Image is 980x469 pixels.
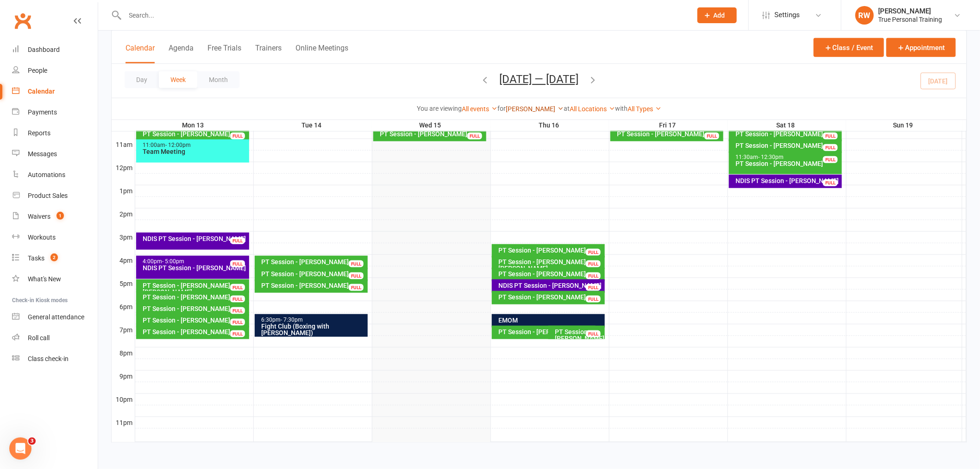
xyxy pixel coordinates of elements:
[498,282,603,289] div: NDIS PT Session - [PERSON_NAME]
[143,148,248,155] div: Team Meeting
[12,60,98,81] a: People
[28,275,61,283] div: What's New
[12,102,98,123] a: Payments
[497,105,506,112] strong: for
[855,6,874,25] div: RW
[112,301,135,312] th: 6pm
[12,81,98,102] a: Calendar
[617,131,722,137] div: PT Session - [PERSON_NAME]
[417,105,462,112] strong: You are viewing
[126,44,155,63] button: Calendar
[697,7,737,23] button: Add
[498,271,603,277] div: PT Session - [PERSON_NAME]
[498,247,603,254] div: PT Session - [PERSON_NAME]
[506,105,564,113] a: [PERSON_NAME]
[207,44,241,63] button: Free Trials
[169,44,194,63] button: Agenda
[112,347,135,359] th: 8pm
[230,260,245,267] div: FULL
[570,105,615,113] a: All Locations
[12,144,98,165] a: Messages
[609,120,728,131] th: Fri 17
[586,330,601,337] div: FULL
[498,259,603,272] div: PT Session - [PERSON_NAME], [PERSON_NAME]
[135,120,253,131] th: Mon 13
[122,9,685,22] input: Search...
[728,120,846,131] th: Sat 18
[230,307,245,314] div: FULL
[230,319,245,326] div: FULL
[230,133,245,139] div: FULL
[143,294,248,300] div: PT Session - [PERSON_NAME]
[143,235,248,242] div: NDIS PT Session - [PERSON_NAME]
[886,38,956,57] button: Appointment
[28,108,57,116] div: Payments
[12,206,98,227] a: Waivers 1
[564,105,570,112] strong: at
[12,185,98,206] a: Product Sales
[349,284,364,291] div: FULL
[823,133,838,139] div: FULL
[12,307,98,328] a: General attendance kiosk mode
[112,185,135,196] th: 1pm
[12,165,98,185] a: Automations
[28,192,68,199] div: Product Sales
[230,237,245,244] div: FULL
[261,323,366,336] div: Fight Club (Boxing with [PERSON_NAME])
[28,254,44,262] div: Tasks
[295,44,348,63] button: Online Meetings
[112,278,135,289] th: 5pm
[28,234,56,241] div: Workouts
[586,249,601,256] div: FULL
[498,329,594,335] div: PT Session - [PERSON_NAME]
[261,317,366,323] div: 6:30pm
[112,370,135,382] th: 9pm
[9,437,31,460] iframe: Intercom live chat
[28,334,50,342] div: Roll call
[555,329,603,342] div: PT Session - [PERSON_NAME]
[28,171,65,178] div: Automations
[498,294,603,300] div: PT Session - [PERSON_NAME]
[28,88,55,95] div: Calendar
[112,393,135,405] th: 10pm
[490,120,609,131] th: Thu 16
[253,120,372,131] th: Tue 14
[28,313,84,321] div: General attendance
[143,317,248,323] div: PT Session - [PERSON_NAME]
[230,330,245,337] div: FULL
[28,437,36,445] span: 3
[28,355,69,362] div: Class check-in
[230,296,245,303] div: FULL
[775,5,800,25] span: Settings
[823,179,838,186] div: FULL
[143,305,248,312] div: PT Session - [PERSON_NAME]
[112,231,135,243] th: 3pm
[879,15,942,24] div: True Personal Training
[12,248,98,269] a: Tasks 2
[823,144,838,151] div: FULL
[735,160,841,167] div: PT Session - [PERSON_NAME]
[704,133,719,139] div: FULL
[372,120,490,131] th: Wed 15
[143,282,248,295] div: PT Session - [PERSON_NAME], [PERSON_NAME]
[714,12,725,19] span: Add
[28,46,60,53] div: Dashboard
[12,39,98,60] a: Dashboard
[586,284,601,291] div: FULL
[125,71,159,88] button: Day
[12,349,98,369] a: Class kiosk mode
[143,131,248,137] div: PT Session - [PERSON_NAME]
[28,150,57,158] div: Messages
[500,73,579,86] button: [DATE] — [DATE]
[112,254,135,266] th: 4pm
[823,156,838,163] div: FULL
[349,273,364,279] div: FULL
[255,44,282,63] button: Trainers
[735,142,841,149] div: PT Session - [PERSON_NAME]
[380,131,485,137] div: PT Session - [PERSON_NAME]
[261,282,366,289] div: PT Session - [PERSON_NAME]
[12,328,98,349] a: Roll call
[166,142,191,148] span: - 12:00pm
[230,284,245,291] div: FULL
[735,177,841,184] div: NDIS PT Session - [PERSON_NAME]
